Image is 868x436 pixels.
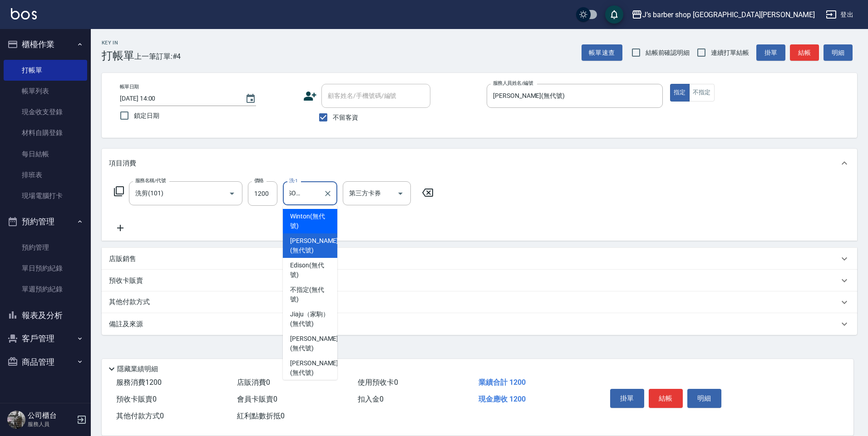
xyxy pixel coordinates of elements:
[102,313,857,335] div: 備註及來源
[756,44,785,61] button: 掛單
[240,88,261,110] button: Choose date, selected date is 2025-08-14
[102,270,857,291] div: 預收卡販賣
[120,83,139,90] label: 帳單日期
[116,395,157,403] span: 預收卡販賣 0
[237,395,277,403] span: 會員卡販賣 0
[628,5,819,24] button: J’s barber shop [GEOGRAPHIC_DATA][PERSON_NAME]
[237,412,285,420] span: 紅利點數折抵 0
[11,8,37,19] img: Logo
[711,48,749,58] span: 連續打單結帳
[225,186,239,201] button: Open
[822,6,857,23] button: 登出
[4,350,87,374] button: 商品管理
[478,395,526,403] span: 現金應收 1200
[4,237,87,258] a: 預約管理
[670,84,690,102] button: 指定
[109,320,143,329] p: 備註及來源
[4,258,87,279] a: 單日預約紀錄
[134,51,181,62] span: 上一筆訂單:#4
[790,44,819,61] button: 結帳
[116,378,162,387] span: 服務消費 1200
[358,378,398,387] span: 使用預收卡 0
[102,40,134,46] h2: Key In
[4,33,87,56] button: 櫃檯作業
[4,279,87,300] a: 單週預約紀錄
[689,84,715,102] button: 不指定
[289,177,298,184] label: 洗-1
[824,44,853,61] button: 明細
[4,122,87,143] a: 材料自購登錄
[134,111,159,121] span: 鎖定日期
[333,113,358,122] span: 不留客資
[7,411,25,429] img: Person
[290,285,330,304] span: 不指定 (無代號)
[109,276,143,286] p: 預收卡販賣
[687,389,721,408] button: 明細
[254,177,264,184] label: 價格
[393,186,408,201] button: Open
[290,236,338,255] span: [PERSON_NAME] (無代號)
[582,44,622,61] button: 帳單速查
[321,187,334,200] button: Clear
[642,9,815,20] div: J’s barber shop [GEOGRAPHIC_DATA][PERSON_NAME]
[4,144,87,165] a: 每日結帳
[290,334,338,353] span: [PERSON_NAME] (無代號)
[649,389,683,408] button: 結帳
[290,310,330,329] span: Jiaju（家駒） (無代號)
[290,261,330,280] span: Edison (無代號)
[4,81,87,102] a: 帳單列表
[102,248,857,270] div: 店販銷售
[237,378,270,387] span: 店販消費 0
[4,60,87,81] a: 打帳單
[4,327,87,350] button: 客戶管理
[4,165,87,185] a: 排班表
[646,48,690,58] span: 結帳前確認明細
[120,91,236,106] input: YYYY/MM/DD hh:mm
[102,149,857,178] div: 項目消費
[610,389,644,408] button: 掛單
[4,210,87,233] button: 預約管理
[102,291,857,313] div: 其他付款方式
[605,5,623,24] button: save
[290,358,338,378] span: [PERSON_NAME] (無代號)
[28,411,74,420] h5: 公司櫃台
[109,297,154,307] p: 其他付款方式
[109,254,136,264] p: 店販銷售
[478,378,526,387] span: 業績合計 1200
[290,212,330,231] span: Winton (無代號)
[109,159,136,168] p: 項目消費
[4,102,87,122] a: 現金收支登錄
[4,185,87,206] a: 現場電腦打卡
[102,49,134,62] h3: 打帳單
[358,395,384,403] span: 扣入金 0
[28,420,74,428] p: 服務人員
[117,364,158,374] p: 隱藏業績明細
[4,304,87,327] button: 報表及分析
[135,177,166,184] label: 服務名稱/代號
[493,80,533,87] label: 服務人員姓名/編號
[116,412,164,420] span: 其他付款方式 0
